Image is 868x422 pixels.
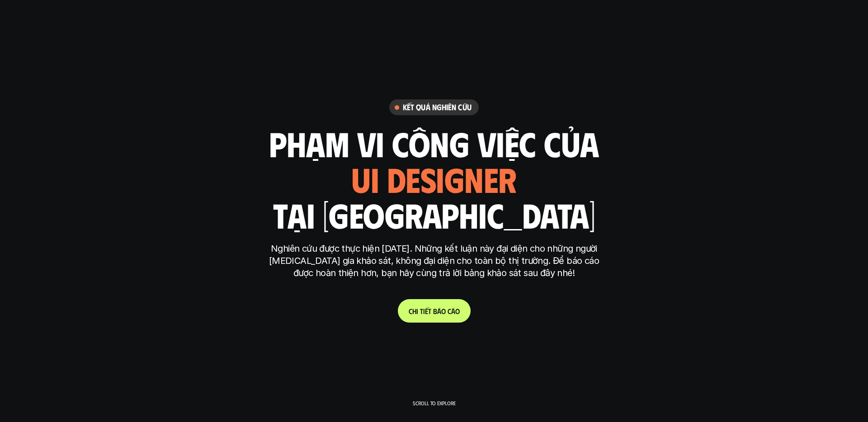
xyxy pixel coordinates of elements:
[409,307,412,315] span: C
[264,243,604,279] p: Nghiên cứu được thực hiện [DATE]. Những kết luận này đại diện cho những người [MEDICAL_DATA] gia ...
[425,307,428,315] span: ế
[403,102,472,113] h6: Kết quả nghiên cứu
[269,124,599,162] h1: phạm vi công việc của
[398,299,471,323] a: Chitiếtbáocáo
[437,307,441,315] span: á
[413,400,456,406] p: Scroll to explore
[455,307,460,315] span: o
[273,196,595,234] h1: tại [GEOGRAPHIC_DATA]
[428,307,431,315] span: t
[448,307,451,315] span: c
[441,307,446,315] span: o
[416,307,418,315] span: i
[423,307,425,315] span: i
[433,307,437,315] span: b
[420,307,423,315] span: t
[412,307,416,315] span: h
[451,307,455,315] span: á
